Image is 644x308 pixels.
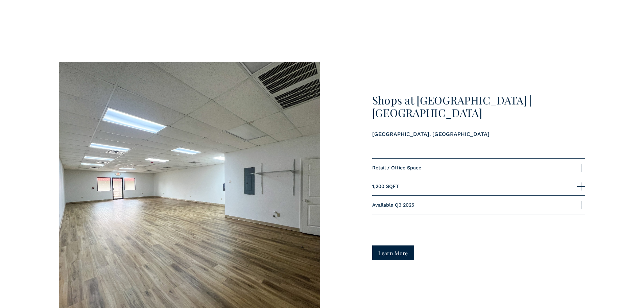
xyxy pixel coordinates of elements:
button: 1,200 SQFT [372,177,586,195]
span: Available Q3 2025 [372,202,577,208]
h3: Shops at [GEOGRAPHIC_DATA] | [GEOGRAPHIC_DATA] [372,94,586,119]
a: Learn More [372,245,414,260]
button: Retail / Office Space [372,159,586,177]
span: 1,200 SQFT [372,184,577,189]
button: Available Q3 2025 [372,196,586,214]
span: Retail / Office Space [372,165,577,170]
p: [GEOGRAPHIC_DATA], [GEOGRAPHIC_DATA] [372,130,586,139]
